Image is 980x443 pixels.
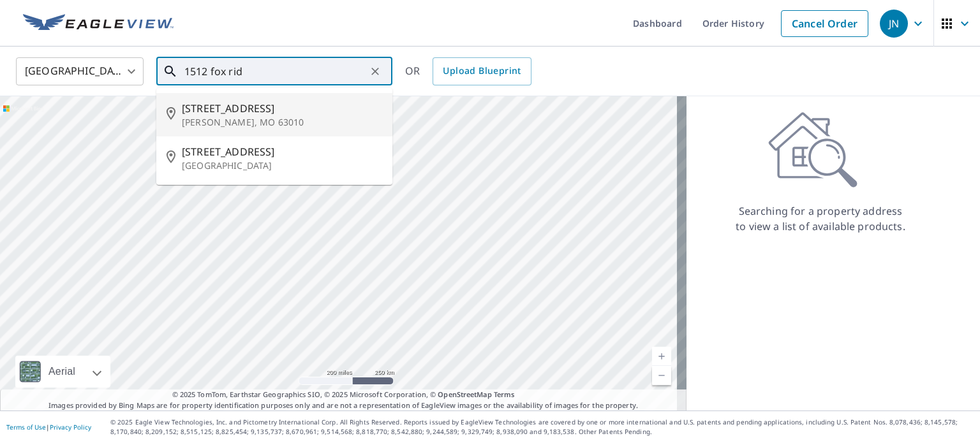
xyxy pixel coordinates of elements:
[172,389,515,400] span: © 2025 TomTom, Earthstar Geographics SIO, © 2025 Microsoft Corporation, ©
[45,356,79,388] div: Aerial
[6,423,46,432] a: Terms of Use
[433,57,531,85] a: Upload Blueprint
[781,10,868,37] a: Cancel Order
[15,356,110,388] div: Aerial
[23,14,174,33] img: EV Logo
[182,144,382,159] span: [STREET_ADDRESS]
[494,389,515,399] a: Terms
[405,57,531,85] div: OR
[735,203,906,234] p: Searching for a property address to view a list of available products.
[110,418,974,437] p: © 2025 Eagle View Technologies, Inc. and Pictometry International Corp. All Rights Reserved. Repo...
[6,423,91,431] p: |
[182,116,382,129] p: [PERSON_NAME], MO 63010
[182,159,382,172] p: [GEOGRAPHIC_DATA]
[438,389,491,399] a: OpenStreetMap
[880,10,908,38] div: JN
[652,366,671,385] a: Current Level 5, Zoom Out
[50,423,91,432] a: Privacy Policy
[652,347,671,366] a: Current Level 5, Zoom In
[16,54,144,89] div: [GEOGRAPHIC_DATA]
[184,54,366,89] input: Search by address or latitude-longitude
[443,63,521,79] span: Upload Blueprint
[182,101,382,116] span: [STREET_ADDRESS]
[366,62,384,80] button: Clear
